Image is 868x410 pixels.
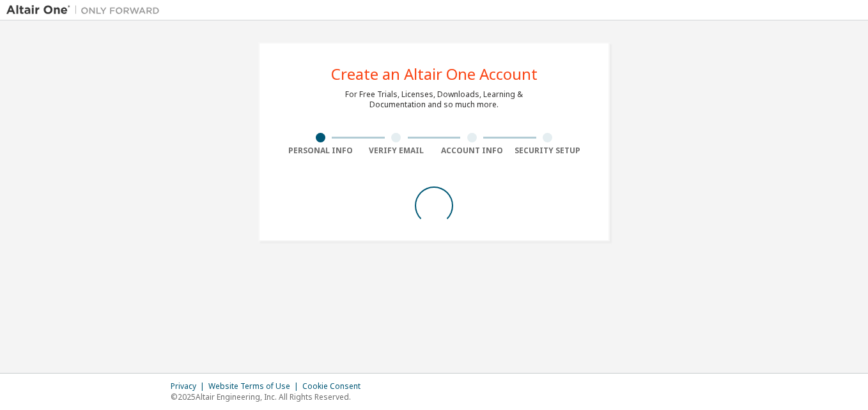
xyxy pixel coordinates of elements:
[510,146,586,156] div: Security Setup
[283,146,359,156] div: Personal Info
[331,66,538,82] div: Create an Altair One Account
[359,146,435,156] div: Verify Email
[434,146,510,156] div: Account Info
[6,4,166,17] img: Altair One
[208,381,302,391] div: Website Terms of Use
[302,381,368,391] div: Cookie Consent
[171,381,208,391] div: Privacy
[171,391,368,402] p: © 2025 Altair Engineering, Inc. All Rights Reserved.
[345,89,523,110] div: For Free Trials, Licenses, Downloads, Learning & Documentation and so much more.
